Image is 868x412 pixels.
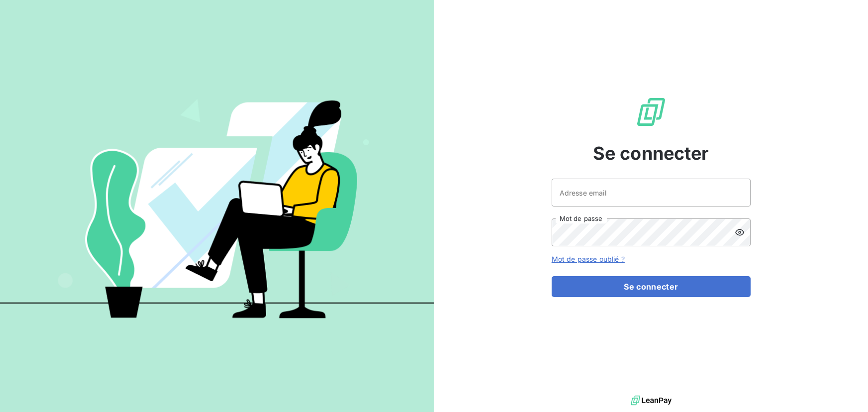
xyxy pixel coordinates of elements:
[552,179,751,206] input: placeholder
[593,140,709,167] span: Se connecter
[552,276,751,297] button: Se connecter
[631,393,672,408] img: logo
[635,96,667,128] img: Logo LeanPay
[552,255,625,263] a: Mot de passe oublié ?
